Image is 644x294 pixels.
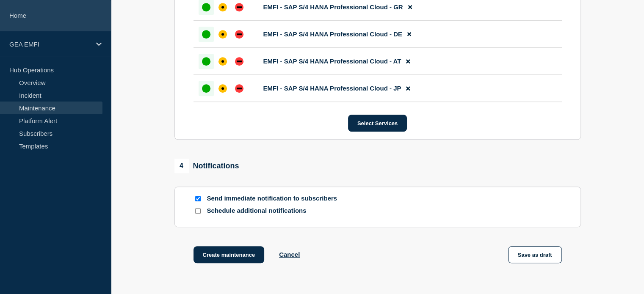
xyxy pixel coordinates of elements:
[235,3,243,11] div: down
[202,3,210,11] div: up
[279,251,300,258] button: Cancel
[193,246,265,263] button: Create maintenance
[348,115,407,132] button: Select Services
[174,159,189,173] span: 4
[218,3,227,11] div: affected
[218,30,227,38] div: affected
[202,57,210,66] div: up
[263,3,403,11] span: EMFI - SAP S/4 HANA Professional Cloud - GR
[235,84,243,93] div: down
[218,84,227,93] div: affected
[195,208,201,214] input: Schedule additional notifications
[202,30,210,38] div: up
[207,195,343,203] p: Send immediate notification to subscribers
[218,57,227,66] div: affected
[9,41,91,48] p: GEA EMFI
[207,207,343,215] p: Schedule additional notifications
[263,85,401,92] span: EMFI - SAP S/4 HANA Professional Cloud - JP
[263,58,401,65] span: EMFI - SAP S/4 HANA Professional Cloud - AT
[202,84,210,93] div: up
[174,159,239,173] div: Notifications
[195,196,201,201] input: Send immediate notification to subscribers
[508,246,562,263] button: Save as draft
[235,30,243,38] div: down
[235,57,243,66] div: down
[263,30,402,38] span: EMFI - SAP S/4 HANA Professional Cloud - DE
